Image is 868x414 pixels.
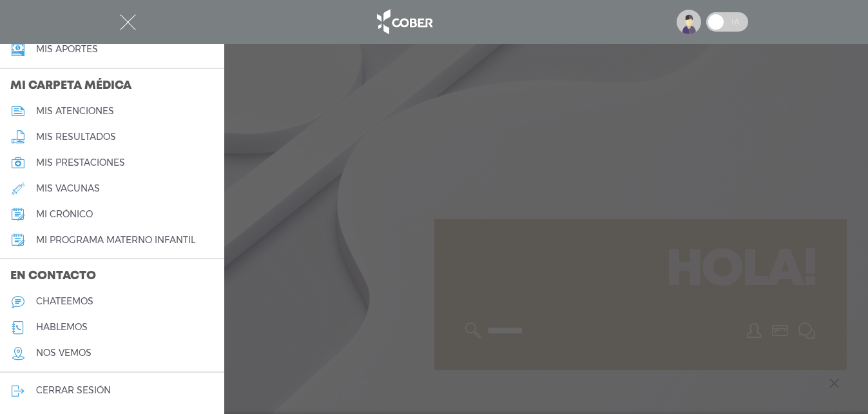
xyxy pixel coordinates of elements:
[370,6,438,37] img: logo_cober_home-white.png
[36,183,100,194] h5: mis vacunas
[36,348,92,359] h5: nos vemos
[36,157,125,168] h5: mis prestaciones
[36,322,88,333] h5: hablemos
[120,14,136,30] img: Cober_menu-close-white.svg
[36,385,111,396] h5: cerrar sesión
[36,235,195,246] h5: mi programa materno infantil
[36,106,114,117] h5: mis atenciones
[36,209,93,220] h5: mi crónico
[36,132,116,143] h5: mis resultados
[677,10,701,34] img: profile-placeholder.svg
[36,296,93,307] h5: chateemos
[36,44,98,55] h5: Mis aportes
